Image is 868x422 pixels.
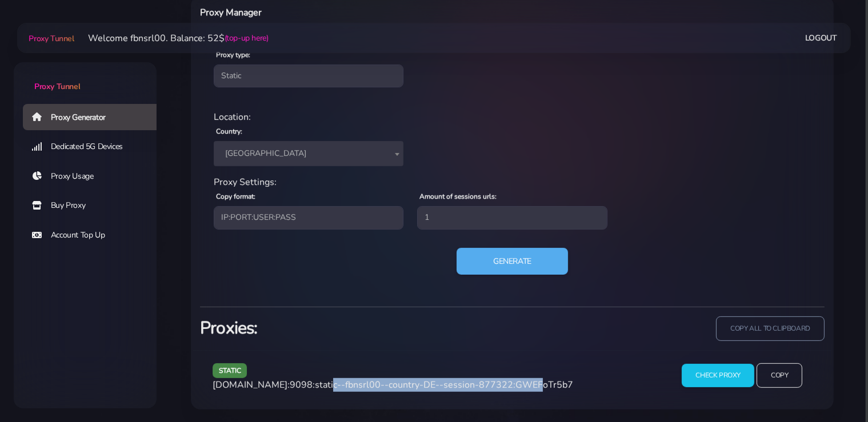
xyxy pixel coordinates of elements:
a: Logout [805,27,837,49]
div: Location: [207,110,818,124]
a: Dedicated 5G Devices [23,134,166,160]
h6: Proxy Manager [200,5,559,20]
label: Amount of sessions urls: [419,191,497,202]
label: Country: [216,126,242,136]
a: Proxy Tunnel [14,62,157,93]
span: Germany [221,146,397,162]
a: Proxy Generator [23,104,166,130]
label: Copy format: [216,191,255,202]
a: Account Top Up [23,222,166,248]
iframe: Webchat Widget [699,235,854,408]
a: Buy Proxy [23,192,166,219]
span: Germany [214,141,403,166]
span: static [213,363,247,377]
button: Generate [457,248,568,275]
label: Proxy type: [216,50,250,60]
span: Proxy Tunnel [34,81,80,92]
a: (top-up here) [225,32,269,44]
span: Proxy Tunnel [29,33,74,44]
a: Proxy Usage [23,163,166,190]
a: Proxy Tunnel [26,29,74,47]
h3: Proxies: [200,316,506,340]
div: Proxy Settings: [207,175,818,189]
li: Welcome fbnsrl00. Balance: 52$ [74,31,269,45]
span: [DOMAIN_NAME]:9098:static--fbnsrl00--country-DE--session-877322:GWEFoTr5b7 [213,379,573,391]
input: Check Proxy [682,364,754,387]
